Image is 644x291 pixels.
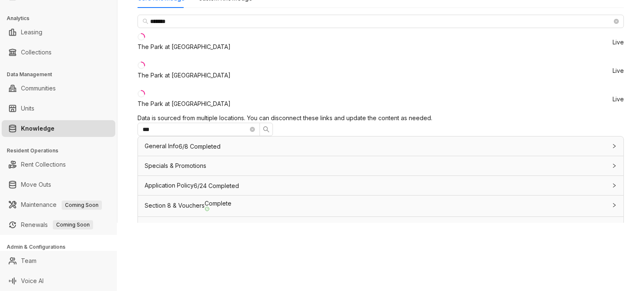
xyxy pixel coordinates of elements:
div: General Info6/8 Completed [138,136,623,156]
span: Complete [205,201,231,211]
a: Knowledge [21,120,55,137]
span: Coming Soon [62,201,102,210]
span: Live [613,96,624,102]
h3: Resident Operations [7,147,117,155]
li: Maintenance [2,196,115,213]
div: The Park at [GEOGRAPHIC_DATA] [138,42,231,52]
a: Rent Collections [21,156,66,173]
span: collapsed [612,203,617,208]
span: General Info [145,142,179,149]
h3: Admin & Configurations [7,243,117,251]
li: Team [2,252,115,269]
a: Leasing [21,24,42,41]
li: Voice AI [2,273,115,289]
span: collapsed [612,183,617,188]
span: search [263,126,270,133]
span: close-circle [250,127,255,132]
li: Knowledge [2,120,115,137]
span: Specials & Promotions [145,162,206,169]
a: Voice AI [21,273,44,289]
div: The Park at [GEOGRAPHIC_DATA] [138,71,231,80]
li: Leasing [2,24,115,41]
span: Section 8 & Vouchers [145,202,205,209]
a: Units [21,100,34,117]
span: close-circle [614,19,619,24]
span: search [143,18,148,24]
div: Specials & Promotions [138,156,623,175]
a: Communities [21,80,56,97]
div: Data is sourced from multiple locations. You can disconnect these links and update the content as... [138,113,624,123]
div: Utilities0/5 Completed [138,217,623,236]
h3: Data Management [7,71,117,78]
div: Application Policy6/24 Completed [138,176,623,195]
span: Coming Soon [53,220,93,229]
span: Application Policy [145,182,194,189]
li: Renewals [2,216,115,233]
a: RenewalsComing Soon [21,216,93,233]
a: Collections [21,44,52,61]
span: Live [613,39,624,45]
a: Move Outs [21,176,51,193]
div: Section 8 & VouchersComplete [138,196,623,216]
a: Team [21,252,36,269]
span: Live [613,68,624,74]
li: Communities [2,80,115,97]
span: 6/8 Completed [179,144,221,149]
div: The Park at [GEOGRAPHIC_DATA] [138,99,231,108]
span: collapsed [612,144,617,149]
h3: Analytics [7,15,117,22]
span: collapsed [612,163,617,168]
li: Rent Collections [2,156,115,173]
span: 6/24 Completed [194,183,239,189]
li: Collections [2,44,115,61]
li: Units [2,100,115,117]
li: Move Outs [2,176,115,193]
